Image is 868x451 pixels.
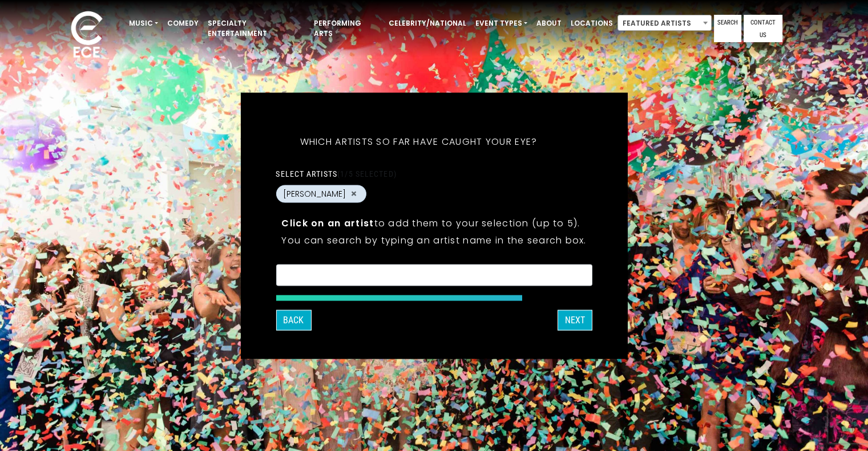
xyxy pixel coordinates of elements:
a: About [532,14,566,33]
label: Select artists [276,168,396,178]
span: Featured Artists [617,15,712,31]
button: Remove Tom Papa [349,189,358,199]
p: You can search by typing an artist name in the search box. [281,233,586,247]
textarea: Search [283,271,584,282]
a: Contact Us [744,15,782,42]
p: to add them to your selection (up to 5). [281,216,586,230]
span: [PERSON_NAME] [283,188,346,200]
img: ece_new_logo_whitev2-1.png [58,8,115,63]
span: (1/5 selected) [337,169,397,178]
a: Celebrity/National [384,14,471,33]
a: Music [124,14,163,33]
a: Performing Arts [309,14,384,43]
button: Next [558,310,592,330]
span: Featured Artists [618,15,711,31]
a: Comedy [163,14,203,33]
a: Search [714,15,741,42]
a: Event Types [471,14,532,33]
h5: Which artists so far have caught your eye? [276,121,561,162]
a: Locations [566,14,617,33]
button: Back [276,310,311,330]
a: Specialty Entertainment [203,14,309,43]
strong: Click on an artist [281,216,374,229]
